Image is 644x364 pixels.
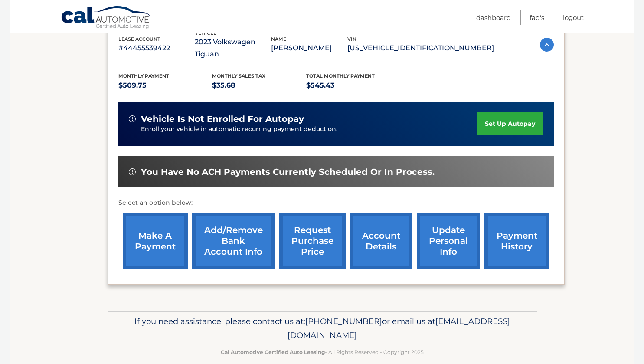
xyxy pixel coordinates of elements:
[530,10,544,25] a: FAQ's
[476,10,511,25] a: Dashboard
[113,348,531,357] p: - All Rights Reserved - Copyright 2025
[192,213,275,269] a: Add/Remove bank account info
[540,38,554,52] img: accordion-active.svg
[141,114,304,125] span: vehicle is not enrolled for autopay
[118,42,195,54] p: #44455539422
[141,125,477,134] p: Enroll your vehicle in automatic recurring payment deduction.
[288,316,510,340] span: [EMAIL_ADDRESS][DOMAIN_NAME]
[484,213,549,269] a: payment history
[118,73,169,79] span: Monthly Payment
[113,315,531,342] p: If you need assistance, please contact us at: or email us at
[118,36,160,42] span: lease account
[305,316,382,326] span: [PHONE_NUMBER]
[271,42,347,54] p: [PERSON_NAME]
[417,213,480,269] a: update personal info
[195,36,271,60] p: 2023 Volkswagen Tiguan
[271,36,286,42] span: name
[129,168,136,175] img: alert-white.svg
[123,213,188,269] a: make a payment
[306,73,375,79] span: Total Monthly Payment
[61,6,152,31] a: Cal Automotive
[141,167,435,177] span: You have no ACH payments currently scheduled or in process.
[221,349,325,355] strong: Cal Automotive Certified Auto Leasing
[347,42,494,54] p: [US_VEHICLE_IDENTIFICATION_NUMBER]
[477,112,543,135] a: set up autopay
[563,10,584,25] a: Logout
[212,79,306,92] p: $35.68
[347,36,356,42] span: vin
[306,79,400,92] p: $545.43
[129,115,136,122] img: alert-white.svg
[118,198,554,208] p: Select an option below:
[118,79,212,92] p: $509.75
[350,213,412,269] a: account details
[279,213,346,269] a: request purchase price
[212,73,265,79] span: Monthly sales Tax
